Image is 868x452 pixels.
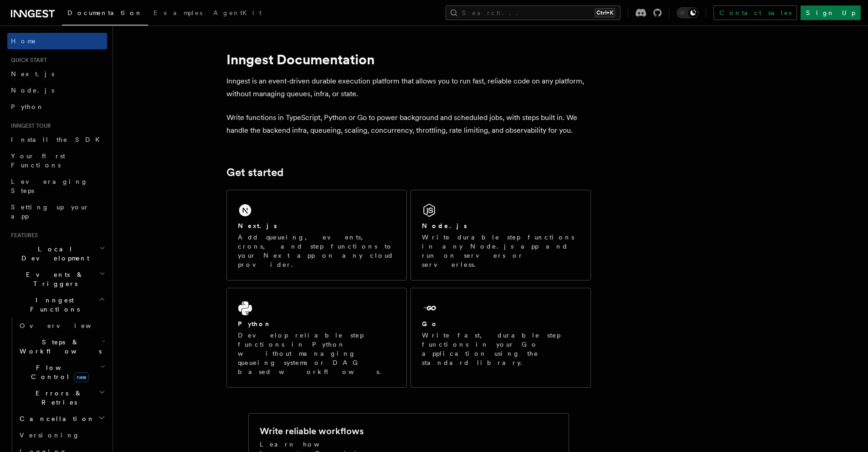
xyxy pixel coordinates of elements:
a: Contact sales [714,5,797,20]
a: Node.jsWrite durable step functions in any Node.js app and run on servers or serverless. [411,190,591,281]
p: Write fast, durable step functions in your Go application using the standard library. [422,331,580,367]
p: Write functions in TypeScript, Python or Go to power background and scheduled jobs, with steps bu... [226,111,591,137]
a: Examples [148,3,208,25]
a: Leveraging Steps [7,173,107,199]
a: PythonDevelop reliable step functions in Python without managing queueing systems or DAG based wo... [226,288,407,388]
h1: Inngest Documentation [226,51,591,68]
span: Home [11,36,36,46]
p: Write durable step functions in any Node.js app and run on servers or serverless. [422,233,580,269]
span: Setting up your app [11,203,89,220]
a: Node.js [7,82,107,99]
span: Node.js [11,87,54,94]
button: Errors & Retries [16,385,107,410]
span: Flow Control [16,363,100,381]
button: Events & Triggers [7,266,107,292]
a: Setting up your app [7,199,107,224]
button: Flow Controlnew [16,359,107,385]
span: Quick start [7,57,47,64]
a: Sign Up [801,5,861,20]
span: Versioning [20,431,80,439]
button: Steps & Workflows [16,334,107,359]
h2: Node.js [422,221,467,230]
h2: Python [238,319,272,328]
span: Your first Functions [11,152,65,169]
button: Local Development [7,241,107,266]
h2: Go [422,319,438,328]
a: Home [7,33,107,49]
span: Documentation [67,9,143,16]
a: Get started [226,166,283,179]
a: Python [7,99,107,115]
span: Next.js [11,70,54,78]
a: GoWrite fast, durable step functions in your Go application using the standard library. [411,288,591,388]
button: Search...Ctrl+K [446,5,621,20]
p: Develop reliable step functions in Python without managing queueing systems or DAG based workflows. [238,331,395,376]
span: new [74,372,89,382]
span: Local Development [7,244,99,263]
p: Add queueing, events, crons, and step functions to your Next app on any cloud provider. [238,233,395,269]
kbd: Ctrl+K [595,8,615,17]
span: Inngest Functions [7,296,98,314]
span: Examples [154,9,202,16]
button: Cancellation [16,410,107,427]
a: Versioning [16,427,107,443]
span: Leveraging Steps [11,178,88,194]
span: Cancellation [16,414,95,423]
span: Overview [20,322,113,329]
h2: Write reliable workflows [260,425,364,437]
span: Errors & Retries [16,389,99,407]
a: Your first Functions [7,148,107,173]
span: Python [11,103,44,110]
p: Inngest is an event-driven durable execution platform that allows you to run fast, reliable code ... [226,75,591,100]
a: Overview [16,317,107,334]
span: Inngest tour [7,122,51,130]
h2: Next.js [238,221,277,230]
a: Next.js [7,66,107,82]
a: AgentKit [208,3,267,25]
a: Next.jsAdd queueing, events, crons, and step functions to your Next app on any cloud provider. [226,190,407,281]
span: AgentKit [213,9,262,16]
button: Inngest Functions [7,292,107,317]
button: Toggle dark mode [677,7,699,18]
a: Install the SDK [7,131,107,148]
span: Install the SDK [11,136,105,143]
a: Documentation [62,3,148,26]
span: Steps & Workflows [16,338,102,356]
span: Features [7,232,38,239]
span: Events & Triggers [7,270,99,288]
